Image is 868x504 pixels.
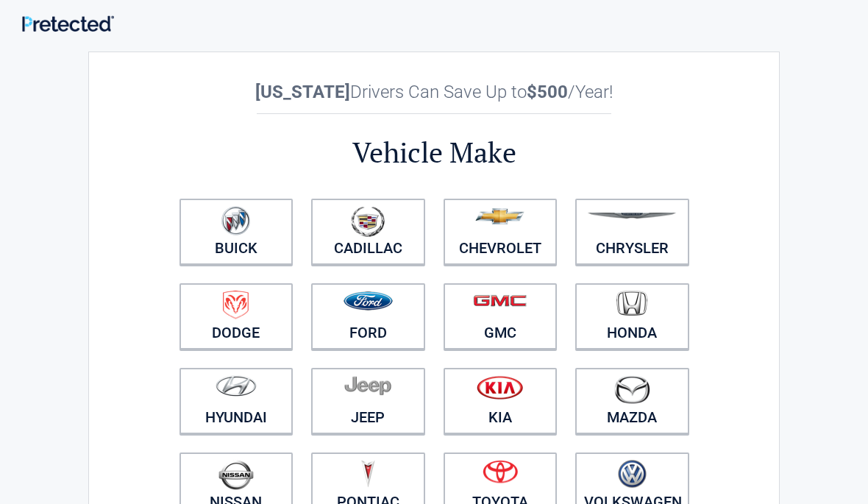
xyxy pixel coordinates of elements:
a: Cadillac [311,199,425,265]
img: volkswagen [618,460,647,489]
a: Hyundai [179,368,294,434]
img: dodge [223,291,249,319]
a: Chrysler [575,199,689,265]
img: pontiac [360,460,375,488]
img: jeep [344,375,391,396]
a: Mazda [575,368,689,434]
img: kia [477,375,523,400]
h2: Drivers Can Save Up to /Year [170,82,698,102]
img: toyota [483,460,518,483]
a: Kia [444,368,558,434]
a: Buick [179,199,294,265]
img: cadillac [351,206,385,237]
img: Main Logo [22,15,114,32]
img: honda [616,291,647,316]
b: [US_STATE] [255,82,350,102]
a: Chevrolet [444,199,558,265]
img: chrysler [587,213,677,219]
h2: Vehicle Make [170,134,698,171]
img: nissan [218,460,254,490]
img: mazda [613,375,650,404]
a: Ford [311,283,425,349]
img: hyundai [216,375,257,397]
a: GMC [444,283,558,349]
b: $500 [527,82,568,102]
a: Dodge [179,283,294,349]
img: gmc [473,294,527,307]
img: chevrolet [475,208,524,224]
a: Honda [575,283,689,349]
a: Jeep [311,368,425,434]
img: buick [221,206,250,235]
img: ford [344,291,393,310]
